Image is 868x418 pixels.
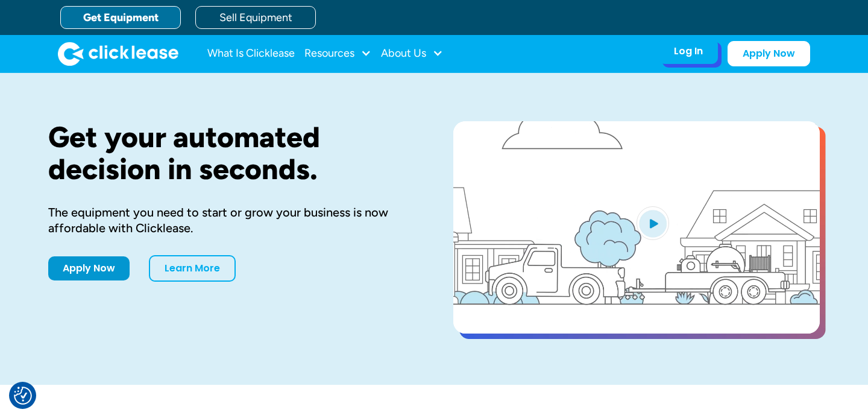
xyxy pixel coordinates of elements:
img: Clicklease logo [58,42,178,66]
button: Consent Preferences [14,387,32,405]
a: open lightbox [453,121,820,334]
img: Blue play button logo on a light blue circular background [637,206,669,240]
a: Get Equipment [60,6,181,29]
div: The equipment you need to start or grow your business is now affordable with Clicklease. [48,204,415,236]
h1: Get your automated decision in seconds. [48,121,415,185]
div: Resources [304,42,371,66]
img: Revisit consent button [14,387,32,405]
a: home [58,42,178,66]
div: Log In [674,45,703,57]
a: Sell Equipment [195,6,316,29]
a: Apply Now [728,41,810,66]
a: What Is Clicklease [207,42,295,66]
a: Learn More [149,255,236,282]
div: About Us [381,42,443,66]
a: Apply Now [48,256,130,280]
